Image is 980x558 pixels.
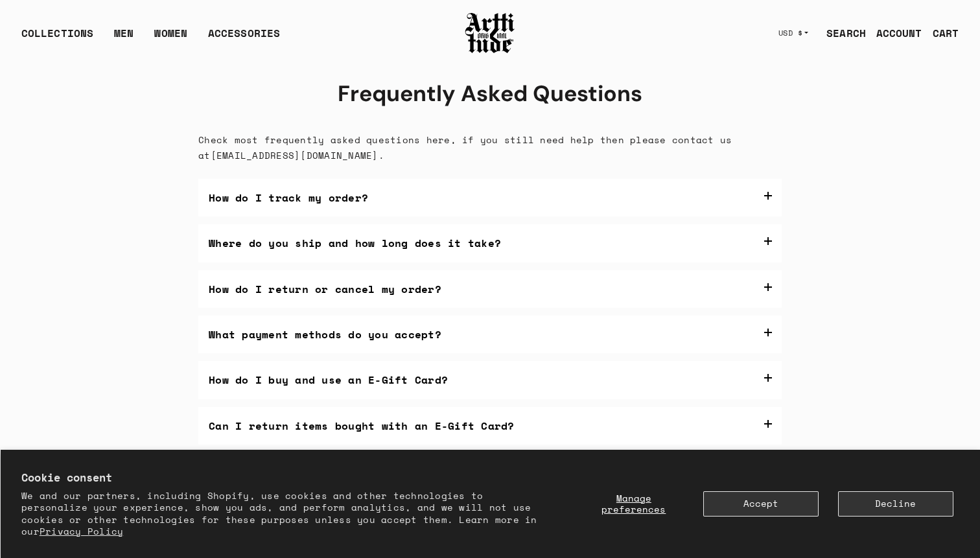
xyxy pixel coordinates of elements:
[114,25,134,51] a: MEN
[21,471,537,485] h2: Cookie consent
[208,25,280,51] div: ACCESSORIES
[933,25,959,41] div: CART
[154,25,187,51] a: WOMEN
[198,179,782,216] label: How do I track my order?
[40,524,124,538] a: Privacy Policy
[778,28,803,38] span: USD $
[922,20,959,46] a: Open cart
[11,25,290,51] ul: Main navigation
[1,67,979,108] h1: Frequently Asked Questions
[198,224,782,262] label: Where do you ship and how long does it take?
[198,270,782,308] label: How do I return or cancel my order?
[211,148,379,162] a: [EMAIL_ADDRESS][DOMAIN_NAME]
[601,491,666,516] span: Manage preferences
[198,407,782,445] label: Can I return items bought with an E-Gift Card?
[771,19,817,47] button: USD $
[21,490,537,537] p: We and our partners, including Shopify, use cookies and other technologies to personalize your ex...
[198,132,782,162] p: Check most frequently asked questions here, if you still need help then please contact us at .
[21,25,93,51] div: COLLECTIONS
[838,491,953,517] button: Decline
[816,20,866,46] a: SEARCH
[198,361,782,399] label: How do I buy and use an E-Gift Card?
[464,11,516,55] img: Arttitude
[703,491,819,517] button: Accept
[198,316,782,353] label: What payment methods do you accept?
[866,20,922,46] a: ACCOUNT
[584,491,684,517] button: Manage preferences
